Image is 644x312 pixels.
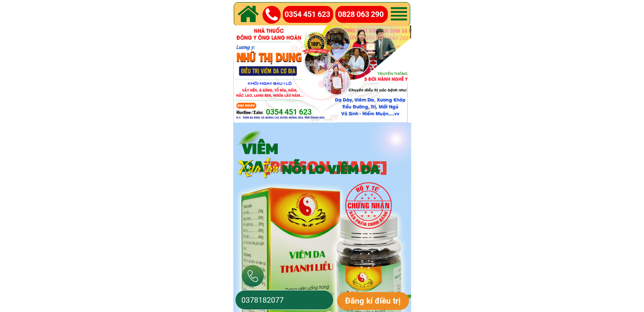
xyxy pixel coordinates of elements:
[285,8,334,21] a: 0354 451 623
[282,161,429,176] h3: NỖI LO VIÊM DA
[239,290,329,309] input: Số điện thoại
[242,139,421,175] h3: VIÊM DA
[266,106,351,118] a: 0354 451 623
[264,155,387,176] span: [PERSON_NAME]
[338,8,388,21] a: 0828 063 290
[337,292,409,310] p: Đăng kí điều trị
